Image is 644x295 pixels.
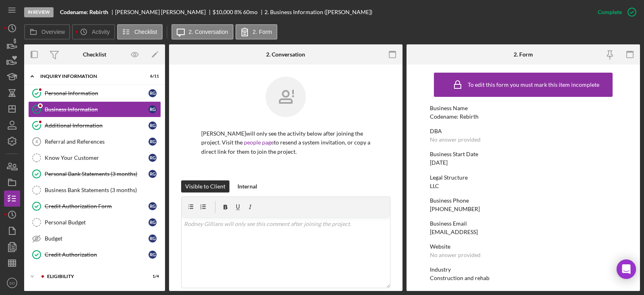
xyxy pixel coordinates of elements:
a: Business InformationRG [28,101,161,117]
div: Personal Information [45,90,149,96]
a: Know Your CustomerRG [28,150,161,166]
div: Legal Structure [430,174,617,181]
div: Website [430,243,617,250]
div: Business Information [45,106,149,113]
button: Complete [590,4,640,20]
label: 2. Form [253,29,272,35]
label: Overview [41,29,65,35]
div: R G [149,218,157,226]
div: Business Phone [430,197,617,204]
a: Additional InformationRG [28,117,161,134]
a: 4Referral and ReferencesRG [28,134,161,150]
div: Personal Bank Statements (3 months) [45,171,149,177]
label: 2. Conversation [189,29,228,35]
a: Personal Bank Statements (3 months)RG [28,166,161,182]
div: Budget [45,235,149,242]
div: 60 mo [243,9,258,15]
p: [PERSON_NAME] will only see the activity below after joining the project. Visit the to resend a s... [201,129,370,156]
div: 6 / 11 [144,74,159,79]
button: Internal [233,180,261,192]
button: Activity [72,24,115,40]
div: Credit Authorization [45,251,149,258]
div: Visible to Client [185,180,225,192]
b: Codename: Rebirth [60,9,108,15]
div: DBA [430,128,617,134]
a: Personal InformationRG [28,85,161,101]
div: [DATE] [430,159,448,166]
div: [EMAIL_ADDRESS] [430,229,478,235]
div: Complete [598,4,622,20]
div: No answer provided [430,252,481,258]
div: Construction and rehab [430,275,489,281]
div: R G [149,170,157,178]
div: R G [149,251,157,259]
div: Internal [237,180,257,192]
a: Business Bank Statements (3 months) [28,182,161,198]
div: Additional Information [45,122,149,129]
div: Business Name [430,105,617,111]
text: SO [9,281,15,285]
button: Overview [24,24,70,40]
div: Business Email [430,220,617,227]
label: Activity [92,29,109,35]
div: INQUIRY INFORMATION [40,74,139,79]
span: $10,000 [213,8,233,15]
label: Checklist [134,29,157,35]
div: R G [149,121,157,130]
div: Personal Budget [45,219,149,226]
div: Business Start Date [430,151,617,157]
div: R G [149,234,157,243]
a: people page [244,139,274,146]
div: R G [149,89,157,97]
button: 2. Form [235,24,277,40]
div: 2. Business Information ([PERSON_NAME]) [264,9,372,15]
div: 2. Form [514,51,533,58]
div: No answer provided [430,136,481,143]
div: In Review [24,7,54,17]
div: Referral and References [45,138,149,145]
div: R G [149,202,157,210]
tspan: 4 [35,139,38,144]
div: Codename: Rebirth [430,113,479,120]
div: Industry [430,266,617,273]
div: Credit Authorization Form [45,203,149,209]
a: Credit AuthorizationRG [28,247,161,263]
div: 8 % [234,9,242,15]
div: Open Intercom Messenger [617,259,636,279]
div: To edit this form you must mark this item incomplete [468,82,599,88]
button: Checklist [117,24,163,40]
button: SO [4,275,20,291]
div: Checklist [83,51,106,58]
div: Know Your Customer [45,155,149,161]
a: Credit Authorization FormRG [28,198,161,214]
div: Business Bank Statements (3 months) [45,187,161,193]
div: R G [149,154,157,162]
button: Visible to Client [181,180,229,192]
a: Personal BudgetRG [28,214,161,230]
div: LLC [430,183,439,189]
div: 2. Conversation [266,51,305,58]
div: ELIGIBILITY [47,274,139,279]
div: [PERSON_NAME] [PERSON_NAME] [115,9,213,15]
div: R G [149,105,157,113]
button: 2. Conversation [171,24,233,40]
div: R G [149,138,157,146]
a: BudgetRG [28,230,161,247]
div: [PHONE_NUMBER] [430,206,480,212]
div: 1 / 4 [144,274,159,279]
